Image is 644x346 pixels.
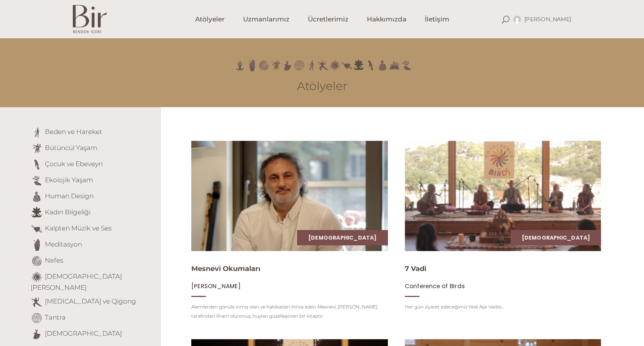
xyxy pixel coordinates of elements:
[405,302,601,312] p: Her gün ziyaret edeceğimiz Yedi Aşk Vadisi...
[45,192,94,200] a: Human Design
[425,15,449,24] span: İletişim
[367,15,406,24] span: Hakkımızda
[45,330,122,337] a: [DEMOGRAPHIC_DATA]
[405,282,465,290] a: Conference of Birds
[45,224,112,232] a: Kalpten Müzik ve Ses
[191,302,388,321] p: Alemlerden gönüle inmiş olan ve hakikatleri ihtiva eden Mesnevi, [PERSON_NAME] tarafından ilham o...
[524,16,571,23] span: [PERSON_NAME]
[45,297,136,305] a: [MEDICAL_DATA] ve Qigong
[308,234,377,242] a: [DEMOGRAPHIC_DATA]
[243,15,289,24] span: Uzmanlarımız
[308,15,348,24] span: Ücretlerimiz
[522,234,590,242] a: [DEMOGRAPHIC_DATA]
[45,144,97,152] a: Bütüncül Yaşam
[45,256,63,264] a: Nefes
[45,128,102,135] a: Beden ve Hareket
[45,176,93,184] a: Ekolojik Yaşam
[405,264,426,273] a: 7 Vadi
[45,208,90,216] a: Kadın Bilgeliği
[191,282,241,290] span: [PERSON_NAME]
[191,264,260,273] a: Mesnevi Okumaları
[191,282,241,290] a: [PERSON_NAME]
[45,160,103,168] a: Çocuk ve Ebeveyn
[45,313,66,321] a: Tantra
[31,273,122,291] a: [DEMOGRAPHIC_DATA][PERSON_NAME]
[195,15,225,24] span: Atölyeler
[405,282,465,290] span: Conference of Birds
[45,240,82,248] a: Meditasyon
